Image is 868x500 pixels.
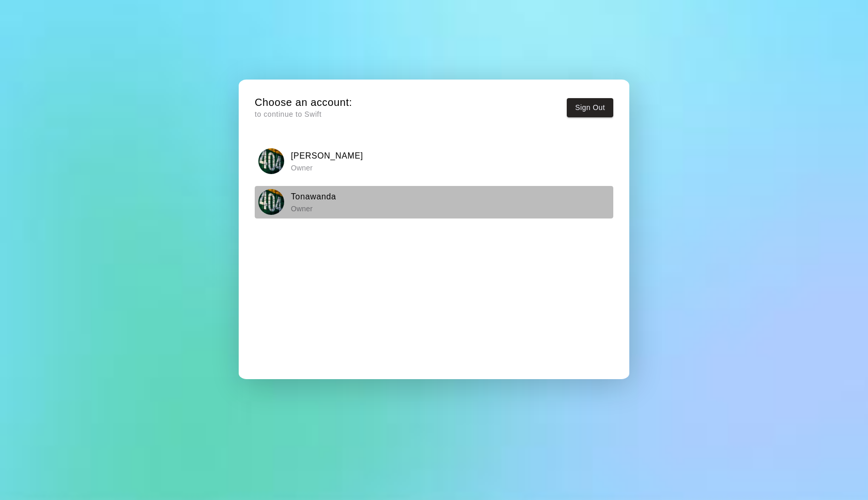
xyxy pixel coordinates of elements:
[291,163,363,173] p: Owner
[567,98,613,117] button: Sign Out
[291,149,363,163] h6: [PERSON_NAME]
[258,189,284,215] img: Tonawanda
[291,190,336,204] h6: Tonawanda
[255,145,613,177] button: Clarence[PERSON_NAME] Owner
[255,96,352,110] h5: Choose an account:
[258,148,284,174] img: Clarence
[291,204,336,214] p: Owner
[255,186,613,218] button: TonawandaTonawanda Owner
[255,109,352,120] p: to continue to Swift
